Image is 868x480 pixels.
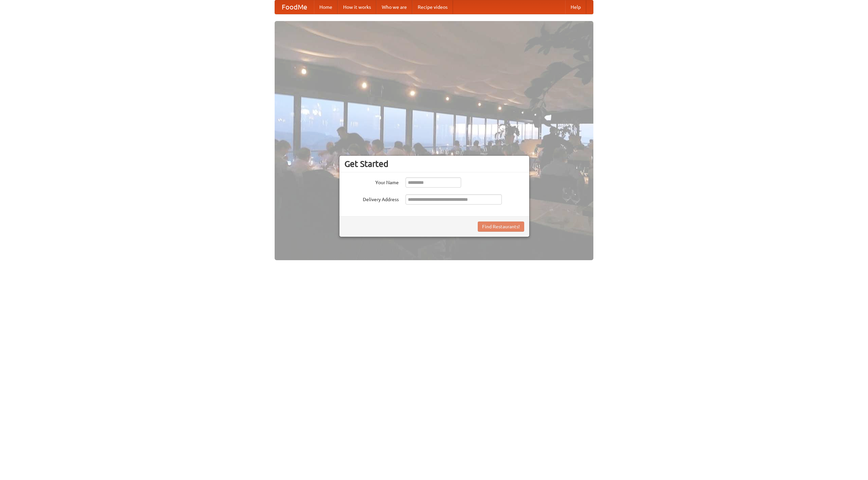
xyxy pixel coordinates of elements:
a: Who we are [376,0,412,14]
a: How it works [338,0,376,14]
a: FoodMe [275,0,314,14]
a: Help [565,0,586,14]
a: Recipe videos [412,0,453,14]
label: Delivery Address [344,194,399,203]
h3: Get Started [344,159,524,169]
label: Your Name [344,177,399,186]
a: Home [314,0,338,14]
button: Find Restaurants! [478,222,524,232]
